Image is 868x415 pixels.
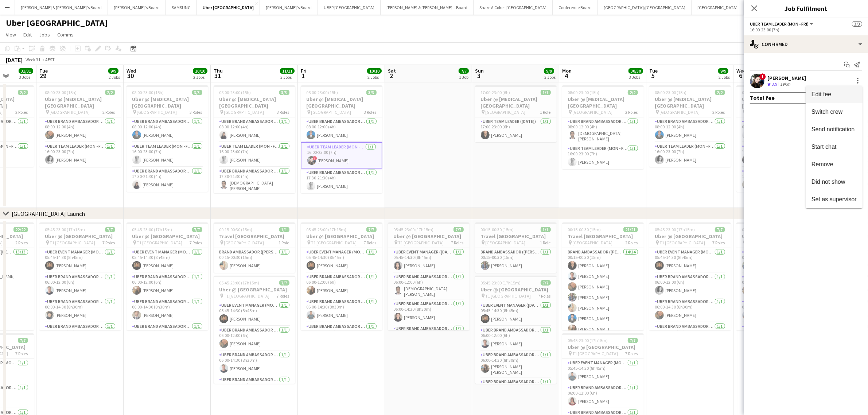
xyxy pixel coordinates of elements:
span: Send notification [811,126,855,132]
button: Set as supervisor [806,191,863,208]
button: Start chat [806,138,863,156]
button: Switch crew [806,103,863,121]
button: Send notification [806,121,863,138]
span: Edit fee [811,91,831,97]
button: Edit fee [806,86,863,103]
span: Did not show [811,179,845,185]
span: Start chat [811,144,836,150]
button: Did not show [806,173,863,191]
button: Remove [806,156,863,173]
span: Remove [811,161,833,167]
span: Switch crew [811,109,842,115]
span: Set as supervisor [811,196,857,202]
